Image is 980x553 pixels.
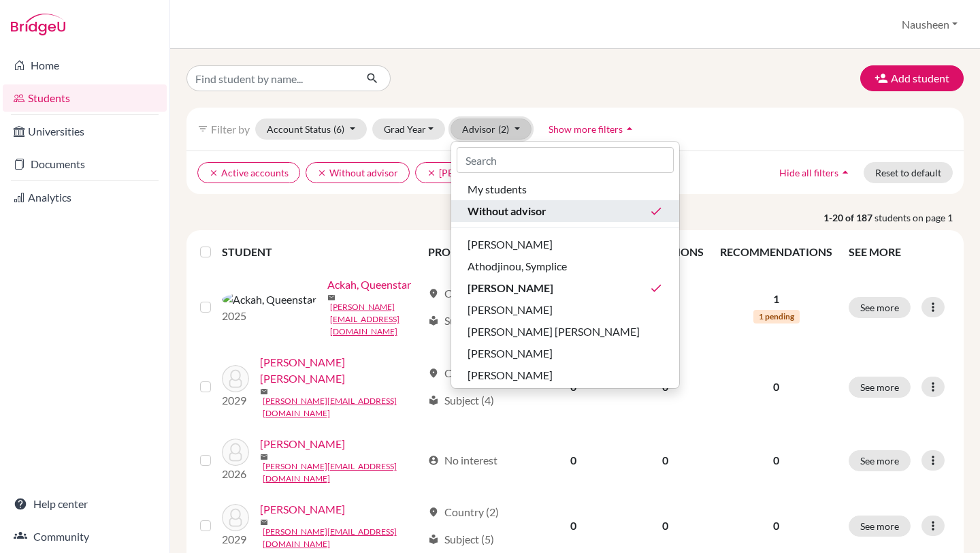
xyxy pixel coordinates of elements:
img: Ackah, Queenstar [222,291,316,308]
div: Country (2) [428,365,499,381]
a: [PERSON_NAME][EMAIL_ADDRESS][DOMAIN_NAME] [263,395,423,420]
span: location_on [428,368,439,379]
div: Country (2) [428,504,499,520]
input: Find student by name... [186,65,355,91]
div: Advisor(2) [451,141,680,389]
i: clear [317,168,327,178]
a: Ackah, Queenstar [327,276,411,293]
a: [PERSON_NAME] [260,436,345,452]
a: [PERSON_NAME] [260,501,345,518]
img: Adetola, Samuel Leslie Adelani Malik [222,365,249,392]
span: [PERSON_NAME] [468,236,553,253]
button: Nausheen [896,12,964,37]
p: 2025 [222,308,316,324]
th: SEE MORE [840,236,958,268]
span: [PERSON_NAME] [468,280,553,296]
div: Subject (2) [428,313,494,329]
span: local_library [428,315,439,326]
div: Country (4) [428,285,499,302]
button: Account Status(6) [255,118,367,140]
div: No interest [428,452,497,469]
span: location_on [428,288,439,299]
p: 2026 [222,466,249,482]
span: mail [260,518,268,526]
button: See more [849,450,911,471]
button: Add student [860,65,964,91]
span: local_library [428,395,439,406]
span: mail [327,294,336,302]
p: 2029 [222,531,249,548]
th: STUDENT [222,236,421,268]
img: Adwan-Kamara, Amira [222,504,249,531]
button: See more [849,297,911,318]
button: [PERSON_NAME]done [451,277,679,299]
button: Without advisordone [451,200,679,222]
input: Search [457,147,674,173]
strong: 1-20 of 187 [823,210,875,225]
a: Students [3,84,167,112]
span: Filter by [211,123,250,136]
p: 1 [720,291,832,307]
button: [PERSON_NAME] [451,364,679,386]
span: My students [468,181,527,197]
button: Advisor(2) [451,118,532,140]
span: mail [260,453,268,461]
img: Adetona, Jasmine Oyinkansola [222,439,249,466]
td: 0 [529,428,618,493]
span: location_on [428,507,439,518]
span: local_library [428,534,439,545]
div: Subject (5) [428,531,494,548]
p: 0 [720,452,832,469]
span: account_circle [428,455,439,466]
span: Athodjinou, Symplice [468,258,567,274]
button: [PERSON_NAME] [451,234,679,255]
a: [PERSON_NAME][EMAIL_ADDRESS][DOMAIN_NAME] [263,460,423,485]
i: done [649,204,663,218]
span: (2) [498,123,509,135]
button: Reset to default [864,162,953,183]
button: Athodjinou, Symplice [451,255,679,277]
button: clearActive accounts [197,162,300,183]
div: Subject (4) [428,392,494,409]
span: [PERSON_NAME] [PERSON_NAME] [468,323,640,340]
span: Hide all filters [779,167,838,178]
a: [PERSON_NAME] [PERSON_NAME] [260,354,423,387]
p: 2029 [222,392,249,409]
a: Analytics [3,184,167,211]
p: 0 [720,518,832,534]
span: 1 pending [753,310,800,323]
a: Documents [3,151,167,178]
td: 0 [618,428,712,493]
i: arrow_drop_up [838,165,852,179]
a: Home [3,52,167,79]
span: Without advisor [468,203,546,219]
span: [PERSON_NAME] [468,367,553,383]
i: filter_list [197,123,208,134]
button: clear[PERSON_NAME] [415,162,526,183]
span: [PERSON_NAME] [468,302,553,318]
img: Bridge-U [11,14,65,35]
th: PROFILE [420,236,529,268]
p: 0 [720,379,832,395]
i: arrow_drop_up [623,122,636,136]
button: Show more filtersarrow_drop_up [537,118,648,140]
a: Help center [3,490,167,518]
i: done [649,281,663,295]
th: RECOMMENDATIONS [712,236,840,268]
button: See more [849,377,911,398]
button: clearWithout advisor [306,162,410,183]
i: clear [209,168,218,178]
span: [PERSON_NAME] [468,345,553,362]
button: Hide all filtersarrow_drop_up [768,162,864,183]
a: Universities [3,118,167,145]
span: mail [260,388,268,396]
span: students on page 1 [875,210,964,225]
button: Grad Year [372,118,446,140]
i: clear [427,168,436,178]
a: [PERSON_NAME][EMAIL_ADDRESS][DOMAIN_NAME] [330,301,423,338]
span: Show more filters [549,123,623,135]
a: [PERSON_NAME][EMAIL_ADDRESS][DOMAIN_NAME] [263,526,423,550]
button: [PERSON_NAME] [451,299,679,321]
button: See more [849,516,911,537]
button: [PERSON_NAME] [PERSON_NAME] [451,321,679,343]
